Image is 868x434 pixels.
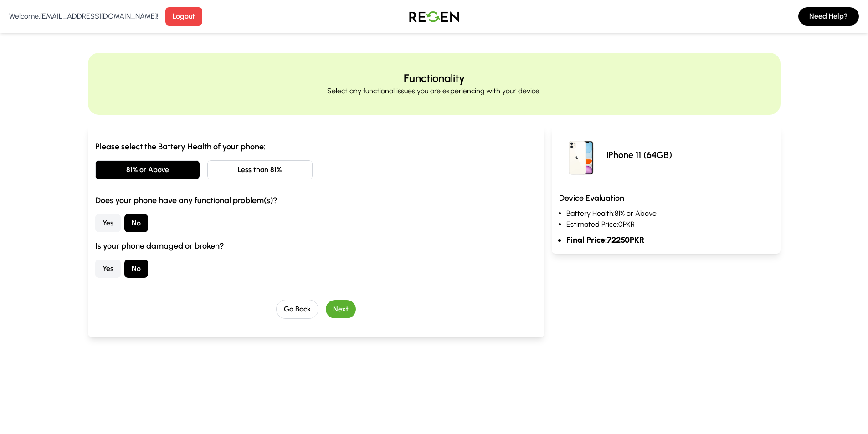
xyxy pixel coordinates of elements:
[95,140,538,153] h3: Please select the Battery Health of your phone:
[165,7,202,26] button: Logout
[95,214,121,232] button: Yes
[95,194,538,207] h3: Does your phone have any functional problem(s)?
[327,86,541,97] p: Select any functional issues you are experiencing with your device.
[606,148,672,161] p: iPhone 11 (64GB)
[95,240,538,252] h3: Is your phone damaged or broken?
[798,7,859,26] button: Need Help?
[9,11,158,22] p: Welcome, [EMAIL_ADDRESS][DOMAIN_NAME] !
[124,214,148,232] button: No
[95,160,200,179] button: 81% or Above
[124,260,148,278] button: No
[566,234,773,246] li: Final Price: 72250 PKR
[566,219,773,230] li: Estimated Price: 0 PKR
[276,300,318,319] button: Go Back
[95,260,121,278] button: Yes
[559,192,773,204] h3: Device Evaluation
[404,71,465,86] h2: Functionality
[566,208,773,219] li: Battery Health: 81% or Above
[559,133,603,177] img: iPhone 11
[207,160,313,179] button: Less than 81%
[402,4,466,29] img: Logo
[326,300,356,318] button: Next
